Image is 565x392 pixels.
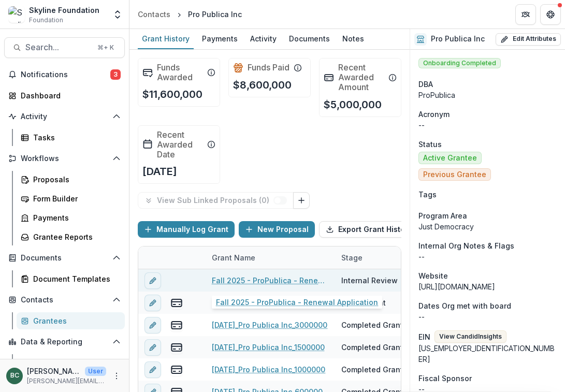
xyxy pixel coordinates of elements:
[233,77,292,93] p: $8,600,000
[212,275,329,286] a: Fall 2025 - ProPublica - Renewal Application
[423,154,477,163] span: Active Grantee
[418,282,495,291] a: [URL][DOMAIN_NAME]
[341,364,403,375] div: Completed Grant
[4,250,125,266] button: Open Documents
[212,342,325,353] a: [DATE]_Pro Publica Inc_1500000
[21,70,110,79] span: Notifications
[206,252,262,263] div: Grant Name
[144,295,161,311] button: edit
[170,297,183,309] button: view-payments
[33,357,117,368] div: Dashboard
[29,5,99,16] div: Skyline Foundation
[33,231,117,242] div: Grantee Reports
[418,221,557,232] p: Just Democracy
[8,6,25,23] img: Skyline Foundation
[285,31,334,46] div: Documents
[85,367,106,376] p: User
[170,341,183,354] button: view-payments
[170,364,183,376] button: view-payments
[17,129,125,146] a: Tasks
[418,311,557,322] p: --
[540,4,561,25] button: Get Help
[418,79,433,90] span: DBA
[33,212,117,223] div: Payments
[4,292,125,308] button: Open Contacts
[335,246,413,269] div: Stage
[110,370,123,382] button: More
[212,320,327,330] a: [DATE]_Pro Publica Inc_3000000
[27,366,81,376] p: [PERSON_NAME]
[142,164,177,179] p: [DATE]
[341,297,386,308] div: Active Grant
[138,31,194,46] div: Grant History
[33,193,117,204] div: Form Builder
[33,174,117,185] div: Proposals
[17,228,125,245] a: Grantee Reports
[285,29,334,49] a: Documents
[515,4,536,25] button: Partners
[21,112,108,121] span: Activity
[418,373,472,384] span: Fiscal Sponsor
[138,192,294,209] button: View Sub Linked Proposals (0)
[4,37,125,58] button: Search...
[144,339,161,356] button: edit
[17,312,125,329] a: Grantees
[418,90,557,100] div: ProPublica
[21,296,108,304] span: Contacts
[134,7,246,22] nav: breadcrumb
[138,29,194,49] a: Grant History
[21,154,108,163] span: Workflows
[138,9,170,20] div: Contacts
[157,63,203,82] h2: Funds Awarded
[17,209,125,226] a: Payments
[33,273,117,284] div: Document Templates
[4,87,125,104] a: Dashboard
[319,221,419,238] button: Export Grant History
[246,31,281,46] div: Activity
[418,189,437,200] span: Tags
[324,97,382,112] p: $5,000,000
[418,120,557,130] p: --
[157,130,203,160] h2: Recent Awarded Date
[338,63,384,93] h2: Recent Awarded Amount
[4,66,125,83] button: Notifications3
[212,297,327,308] a: [DATE]_Pro Publica Inc_5000000
[418,251,557,262] p: --
[335,252,369,263] div: Stage
[170,319,183,331] button: view-payments
[496,33,561,46] button: Edit Attributes
[17,171,125,188] a: Proposals
[4,333,125,350] button: Open Data & Reporting
[248,63,289,72] h2: Funds Paid
[33,315,117,326] div: Grantees
[17,354,125,371] a: Dashboard
[423,170,486,179] span: Previous Grantee
[431,35,485,43] h2: Pro Publica Inc
[157,196,273,205] p: View Sub Linked Proposals ( 0 )
[418,58,501,68] span: Onboarding Completed
[21,90,117,101] div: Dashboard
[418,270,448,281] span: Website
[29,16,63,25] span: Foundation
[206,246,335,269] div: Grant Name
[239,221,315,238] button: New Proposal
[17,270,125,287] a: Document Templates
[434,330,506,343] button: View CandidInsights
[418,300,511,311] span: Dates Org met with board
[144,361,161,378] button: edit
[138,221,235,238] button: Manually Log Grant
[17,190,125,207] a: Form Builder
[110,4,125,25] button: Open entity switcher
[33,132,117,143] div: Tasks
[341,342,403,353] div: Completed Grant
[418,343,557,365] div: [US_EMPLOYER_IDENTIFICATION_NUMBER]
[418,240,514,251] span: Internal Org Notes & Flags
[95,42,116,53] div: ⌘ + K
[212,364,325,375] a: [DATE]_Pro Publica Inc_1000000
[110,69,121,80] span: 3
[21,338,108,346] span: Data & Reporting
[4,150,125,167] button: Open Workflows
[418,210,467,221] span: Program Area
